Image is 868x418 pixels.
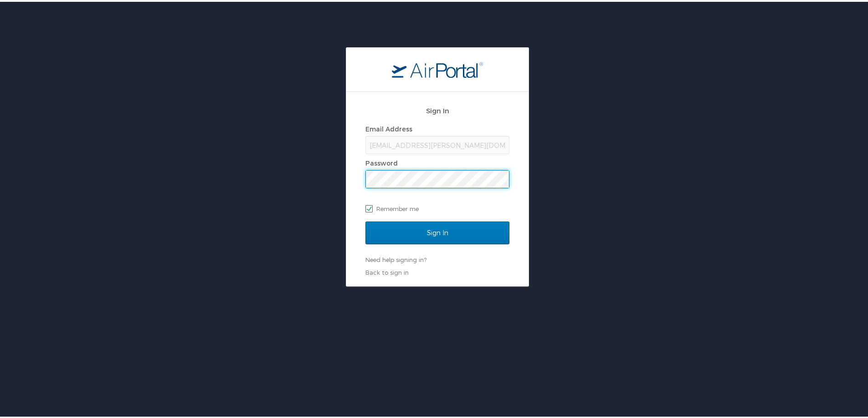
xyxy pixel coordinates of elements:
a: Need help signing in? [365,254,426,262]
h2: Sign In [365,104,509,114]
input: Sign In [365,220,509,242]
label: Email Address [365,123,412,131]
label: Remember me [365,200,509,214]
img: logo [392,60,483,76]
a: Back to sign in [365,267,409,274]
label: Password [365,157,398,165]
